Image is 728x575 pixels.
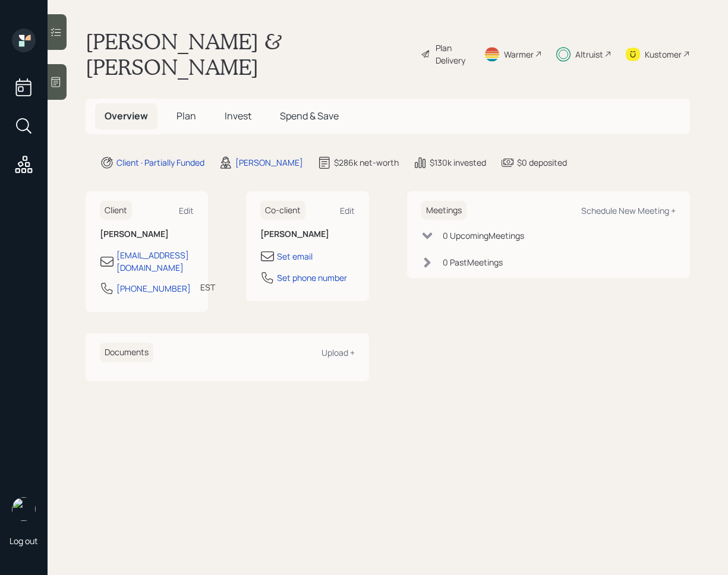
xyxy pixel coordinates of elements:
[517,156,567,169] div: $0 deposited
[225,109,251,122] span: Invest
[86,29,411,80] h1: [PERSON_NAME] & [PERSON_NAME]
[504,48,534,61] div: Warmer
[177,109,196,122] span: Plan
[100,343,153,362] h6: Documents
[581,205,676,216] div: Schedule New Meeting +
[179,205,194,216] div: Edit
[334,156,399,169] div: $286k net-worth
[436,42,469,67] div: Plan Delivery
[277,271,347,284] div: Set phone number
[277,250,313,263] div: Set email
[322,347,355,358] div: Upload +
[421,201,467,220] h6: Meetings
[235,156,303,169] div: [PERSON_NAME]
[10,535,38,546] div: Log out
[645,48,682,61] div: Kustomer
[260,229,354,239] h6: [PERSON_NAME]
[443,256,503,268] div: 0 Past Meeting s
[200,281,215,293] div: EST
[443,229,524,242] div: 0 Upcoming Meeting s
[116,282,191,295] div: [PHONE_NUMBER]
[105,109,148,122] span: Overview
[340,205,355,216] div: Edit
[575,48,603,61] div: Altruist
[12,497,36,521] img: retirable_logo.png
[100,201,132,220] h6: Client
[280,109,339,122] span: Spend & Save
[116,156,204,169] div: Client · Partially Funded
[430,156,486,169] div: $130k invested
[260,201,305,220] h6: Co-client
[100,229,194,239] h6: [PERSON_NAME]
[116,249,194,274] div: [EMAIL_ADDRESS][DOMAIN_NAME]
